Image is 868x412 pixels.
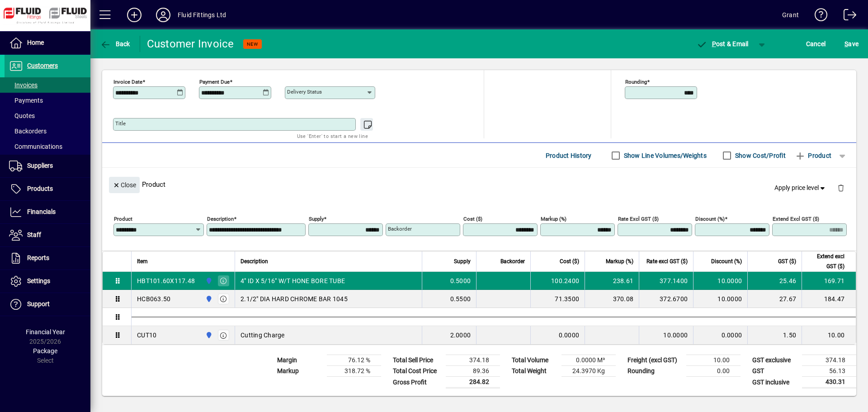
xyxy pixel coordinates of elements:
td: 24.3970 Kg [561,366,616,377]
span: Extend excl GST ($) [807,251,844,271]
td: 27.67 [747,290,802,308]
span: Reports [27,254,49,261]
td: Markup [273,366,327,377]
span: P [712,40,716,47]
td: 0.00 [686,366,741,377]
span: Backorder [500,256,525,266]
span: ost & Email [696,40,749,47]
td: 374.18 [802,355,856,366]
mat-label: Delivery status [287,89,322,95]
td: 238.61 [585,272,639,290]
span: Financial Year [26,328,65,336]
td: 100.2400 [530,272,585,290]
mat-label: Product [114,216,132,222]
td: 169.71 [802,272,856,290]
mat-label: Title [115,120,126,127]
span: Package [33,347,57,355]
button: Save [842,36,861,52]
span: Suppliers [27,162,53,169]
span: 0.5000 [450,276,471,285]
button: Add [120,7,149,23]
button: Delete [830,177,852,199]
span: Home [27,39,44,46]
span: Staff [27,231,41,238]
td: Total Cost Price [388,366,446,377]
app-page-header-button: Delete [830,184,852,192]
button: Product [790,147,836,164]
span: Supply [454,256,471,266]
a: Quotes [5,108,90,123]
td: 374.18 [446,355,500,366]
span: Product History [546,148,592,163]
div: Fluid Fittings Ltd [178,8,226,22]
app-page-header-button: Close [107,180,142,189]
td: Gross Profit [388,377,446,388]
span: Invoices [9,81,38,89]
td: 25.46 [747,272,802,290]
mat-label: Cost ($) [463,216,482,222]
button: Close [109,177,140,193]
button: Back [98,36,132,52]
span: Cancel [806,37,826,51]
a: Staff [5,224,90,246]
span: Settings [27,277,50,284]
button: Cancel [804,36,828,52]
button: Profile [149,7,178,23]
span: Apply price level [774,183,827,193]
a: Support [5,293,90,316]
span: AUCKLAND [203,276,213,286]
td: 284.82 [446,377,500,388]
label: Show Line Volumes/Weights [622,151,707,160]
span: Quotes [9,112,35,119]
span: Description [241,256,268,266]
mat-label: Extend excl GST ($) [773,216,819,222]
span: 2.0000 [450,331,471,340]
div: HCB063.50 [137,294,170,303]
a: Backorders [5,123,90,139]
a: Communications [5,139,90,154]
label: Show Cost/Profit [733,151,786,160]
td: 89.36 [446,366,500,377]
mat-label: Rounding [625,79,647,85]
td: 430.31 [802,377,856,388]
td: GST [748,366,802,377]
div: Customer Invoice [147,37,234,51]
span: Customers [27,62,58,69]
div: HBT101.60X117.48 [137,276,195,285]
div: Grant [782,8,799,22]
app-page-header-button: Back [90,36,140,52]
td: 184.47 [802,290,856,308]
div: CUT10 [137,331,156,340]
mat-hint: Use 'Enter' to start a new line [297,131,368,141]
mat-label: Markup (%) [541,216,566,222]
span: Product [795,148,831,163]
td: Total Weight [507,366,561,377]
span: 4" ID X 5/16" W/T HONE BORE TUBE [241,276,345,285]
span: ave [844,37,859,51]
mat-label: Rate excl GST ($) [618,216,659,222]
td: Total Volume [507,355,561,366]
span: Cost ($) [560,256,579,266]
div: 10.0000 [645,331,688,340]
td: 370.08 [585,290,639,308]
mat-label: Invoice date [113,79,142,85]
td: Margin [273,355,327,366]
span: Item [137,256,148,266]
td: 56.13 [802,366,856,377]
span: AUCKLAND [203,294,213,304]
a: Settings [5,270,90,293]
span: Payments [9,97,43,104]
div: 372.6700 [645,294,688,303]
a: Reports [5,247,90,270]
span: Back [100,40,130,47]
span: Markup (%) [606,256,633,266]
td: GST exclusive [748,355,802,366]
a: Logout [837,2,857,31]
div: 377.1400 [645,276,688,285]
td: 0.0000 M³ [561,355,616,366]
td: 71.3500 [530,290,585,308]
span: Communications [9,143,62,150]
td: 76.12 % [327,355,381,366]
a: Suppliers [5,155,90,177]
span: Backorders [9,128,47,135]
